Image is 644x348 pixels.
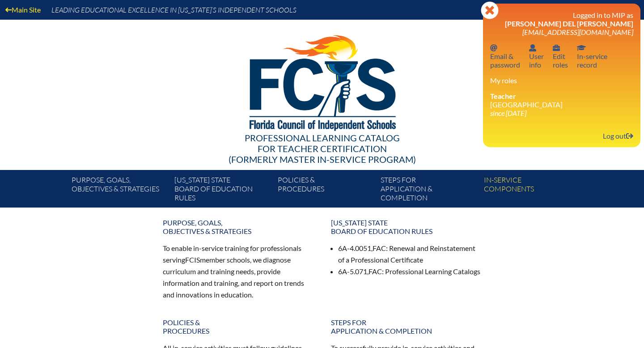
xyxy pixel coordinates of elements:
svg: In-service record [577,44,586,51]
a: Purpose, goals,objectives & strategies [157,215,318,239]
i: since [DATE] [490,109,526,117]
div: Professional Learning Catalog (formerly Master In-service Program) [64,132,580,165]
a: Main Site [2,4,44,16]
a: Steps forapplication & completion [326,314,487,339]
span: for Teacher Certification [258,143,387,154]
a: User infoEditroles [549,42,572,71]
h3: My roles [490,76,633,85]
h3: Logged in to MIP as [490,11,633,36]
a: [US_STATE] StateBoard of Education rules [171,174,274,208]
span: FAC [369,267,382,276]
svg: Close [481,1,499,19]
p: To enable in-service training for professionals serving member schools, we diagnose curriculum an... [163,242,313,300]
span: FCIS [185,255,200,264]
span: [PERSON_NAME] del [PERSON_NAME] [505,19,633,28]
a: Log outLog out [599,130,637,142]
a: Steps forapplication & completion [377,174,480,208]
a: In-servicecomponents [480,174,583,208]
span: [EMAIL_ADDRESS][DOMAIN_NAME] [522,28,633,36]
svg: User info [529,44,536,51]
span: Teacher [490,92,516,100]
svg: Log out [626,132,633,140]
a: Email passwordEmail &password [487,42,524,71]
a: User infoUserinfo [525,42,547,71]
a: Policies &Procedures [274,174,377,208]
svg: User info [553,44,560,51]
img: FCISlogo221.eps [230,20,415,142]
span: FAC [373,244,386,252]
a: Policies &Procedures [157,314,318,339]
a: In-service recordIn-servicerecord [573,42,611,71]
a: Purpose, goals,objectives & strategies [68,174,171,208]
li: 6A-4.0051, : Renewal and Reinstatement of a Professional Certificate [338,242,481,266]
li: [GEOGRAPHIC_DATA] [490,92,633,117]
a: [US_STATE] StateBoard of Education rules [326,215,487,239]
li: 6A-5.071, : Professional Learning Catalogs [338,266,481,277]
svg: Email password [490,44,497,51]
